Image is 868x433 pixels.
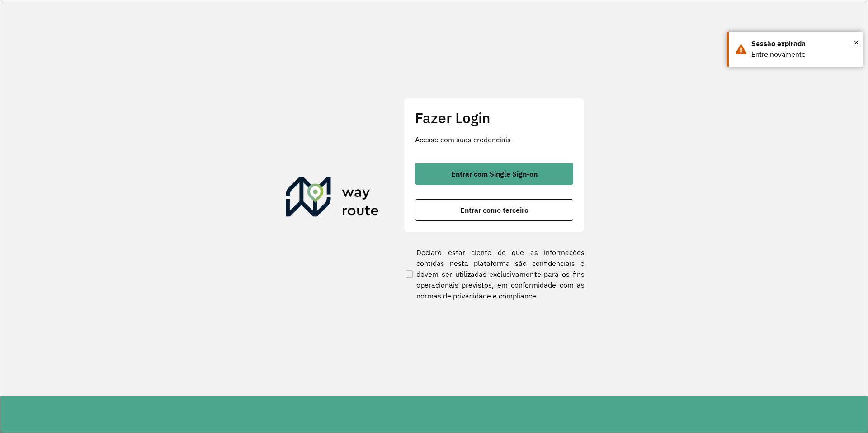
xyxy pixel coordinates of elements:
[854,36,859,49] button: Close
[751,49,856,60] div: Entre novamente
[854,36,859,49] span: ×
[751,38,856,49] div: Sessão expirada
[451,170,538,177] span: Entrar com Single Sign-on
[404,247,585,301] label: Declaro estar ciente de que as informações contidas nesta plataforma são confidenciais e devem se...
[415,109,573,126] h2: Fazer Login
[415,199,573,221] button: button
[415,163,573,185] button: button
[286,177,379,220] img: Roteirizador AmbevTech
[415,134,573,145] p: Acesse com suas credenciais
[460,206,528,214] span: Entrar como terceiro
